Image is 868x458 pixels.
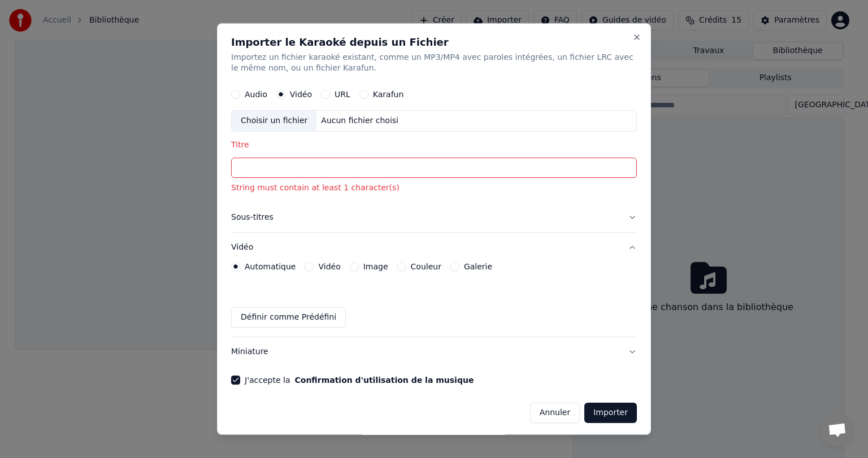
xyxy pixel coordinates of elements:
label: Vidéo [290,91,312,99]
div: Vidéo [231,262,637,337]
button: Annuler [530,403,580,423]
label: Audio [245,91,267,99]
label: Automatique [245,263,296,271]
button: Miniature [231,337,637,367]
h2: Importer le Karaoké depuis un Fichier [231,37,637,47]
label: Titre [231,141,637,149]
label: Couleur [411,263,441,271]
button: Définir comme Prédéfini [231,307,346,328]
label: Galerie [464,263,492,271]
button: Vidéo [231,233,637,262]
label: Vidéo [318,263,340,271]
button: Importer [584,403,637,423]
div: Choisir un fichier [232,111,316,132]
div: Aucun fichier choisi [316,116,403,127]
label: Image [363,263,388,271]
label: URL [335,91,350,99]
button: J'accepte la [294,376,474,384]
p: String must contain at least 1 character(s) [231,183,637,194]
p: Importez un fichier karaoké existant, comme un MP3/MP4 avec paroles intégrées, un fichier LRC ave... [231,52,637,75]
button: Sous-titres [231,203,637,232]
label: J'accepte la [245,376,474,384]
label: Karafun [373,91,404,99]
